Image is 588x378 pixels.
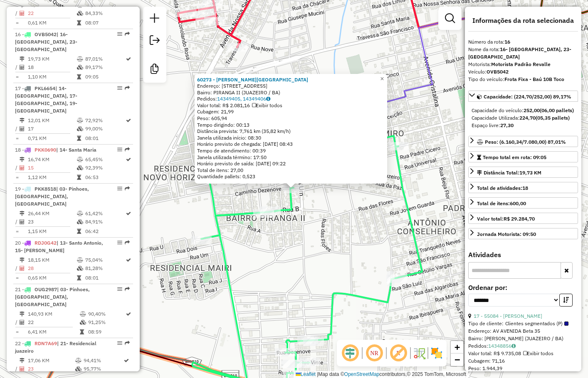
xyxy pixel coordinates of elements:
[197,122,385,128] div: Tempo dirigindo: 00:13
[85,125,125,133] td: 99,00%
[27,134,77,142] td: 0,71 KM
[15,85,77,114] span: 17 -
[15,264,19,272] td: /
[20,320,25,325] i: Total de Atividades
[488,343,516,349] a: 14348856
[197,83,385,89] div: Endereço: [STREET_ADDRESS]
[536,115,570,121] strong: (05,35 pallets)
[125,240,130,245] em: Rota exportada
[27,63,77,71] td: 18
[468,151,578,162] a: Tempo total em rota: 09:05
[522,185,528,191] strong: 18
[468,342,578,350] div: Pedidos:
[27,116,77,125] td: 12,01 KM
[27,310,79,318] td: 140,93 KM
[468,61,578,68] div: Motorista:
[519,169,541,176] span: 19,73 KM
[15,240,103,253] span: 20 -
[80,312,86,317] i: % de utilização do peso
[27,73,77,81] td: 1,10 KM
[146,61,163,79] a: Criar modelo
[317,371,318,377] span: |
[77,126,83,131] i: % de utilização da cubagem
[197,173,385,180] div: Quantidade pallets: 0,523
[35,240,57,246] span: RDJ0G42
[125,147,130,152] em: Rota exportada
[468,327,578,335] div: Endereço: AV AVENIDA Beta 35
[468,167,578,178] a: Distância Total:19,73 KM
[15,274,19,282] td: =
[35,147,56,153] span: PKK0690
[117,186,122,191] em: Opções
[27,328,79,336] td: 6,41 KM
[35,186,56,192] span: PKK8518
[146,10,163,29] a: Nova sessão e pesquisa
[468,228,578,239] a: Jornada Motorista: 09:50
[85,73,125,81] td: 09:05
[477,185,528,191] span: Total de atividades:
[20,266,25,271] i: Total de Atividades
[20,65,25,70] i: Total de Atividades
[126,312,131,317] i: Rota otimizada
[344,371,380,377] a: OpenStreetMap
[15,186,89,207] span: 19 -
[124,358,129,363] i: Rota otimizada
[15,134,19,142] td: =
[15,19,19,27] td: =
[27,264,77,272] td: 28
[504,39,510,45] strong: 16
[85,155,125,164] td: 65,45%
[477,231,536,238] div: Jornada Motorista: 09:50
[15,9,19,17] td: /
[442,10,458,27] a: Exibir filtros
[15,164,19,172] td: /
[117,86,122,91] em: Opções
[20,258,25,263] i: Distância Total
[117,147,122,152] em: Opções
[117,341,122,346] em: Opções
[197,167,385,174] div: Total de itens: 27,00
[20,312,25,317] i: Distância Total
[15,31,77,52] span: 16 -
[15,240,103,253] span: | 13- Santo Antonio, 15- [PERSON_NAME]
[468,197,578,209] a: Total de itens:600,00
[197,102,385,109] div: Valor total: R$ 2.081,16
[35,286,57,292] span: OUG2987
[468,103,578,133] div: Capacidade: (224,70/252,00) 89,17%
[197,76,308,83] a: 60273 - [PERSON_NAME][GEOGRAPHIC_DATA]
[15,73,19,81] td: =
[477,169,541,177] div: Distância Total:
[117,32,122,37] em: Opções
[559,294,573,307] button: Ordem decrescente
[197,141,385,147] div: Horário previsto de chegada: [DATE] 08:43
[126,118,131,123] i: Rota otimizada
[468,17,578,25] h4: Informações da rota selecionada
[27,155,77,164] td: 16,74 KM
[85,274,125,282] td: 08:01
[380,75,384,82] span: ×
[455,354,460,365] span: −
[83,365,122,373] td: 95,77%
[15,340,96,354] span: 22 -
[472,107,575,114] div: Capacidade do veículo:
[27,55,77,63] td: 19,73 KM
[500,122,514,128] strong: 27,30
[125,32,130,37] em: Rota exportada
[468,282,578,292] label: Ordenar por:
[485,139,566,145] span: Peso: (6.160,34/7.080,00) 87,01%
[468,213,578,224] a: Valor total:R$ 29.284,70
[15,63,19,71] td: /
[197,154,385,161] div: Janela utilizada término: 17:50
[85,116,125,125] td: 72,92%
[451,341,463,353] a: Zoom in
[85,227,125,236] td: 06:42
[85,264,125,272] td: 81,28%
[455,342,460,352] span: +
[468,350,578,357] div: Valor total: R$ 9.735,08
[27,19,77,27] td: 0,61 KM
[146,32,163,51] a: Exportar sessão
[85,55,125,63] td: 87,01%
[491,61,551,67] strong: Motorista Padrão Revalle
[197,115,385,122] div: Peso: 605,94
